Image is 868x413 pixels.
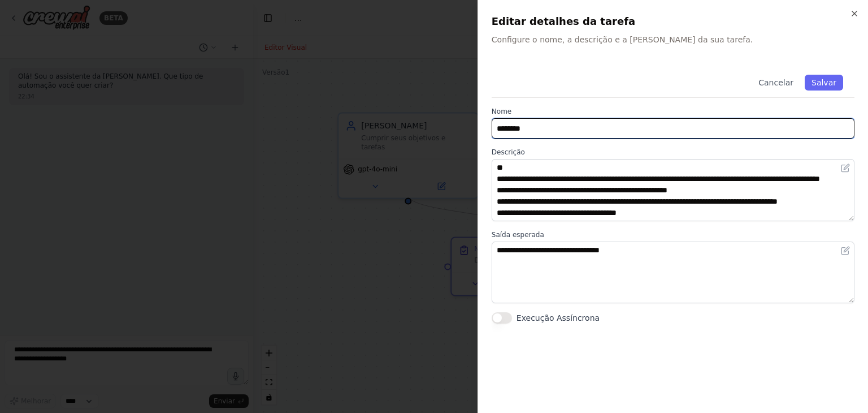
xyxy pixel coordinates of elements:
font: Execução Assíncrona [517,313,600,322]
font: Nome [492,107,511,115]
font: Descrição [492,148,525,156]
button: Salvar [805,75,843,91]
font: Salvar [811,78,836,87]
button: Abrir no editor [839,244,852,257]
font: Editar detalhes da tarefa [492,15,635,27]
font: Configure o nome, a descrição e a [PERSON_NAME] da sua tarefa. [492,35,753,44]
font: Cancelar [758,78,793,87]
button: Cancelar [752,75,800,91]
font: Saída esperada [492,231,544,239]
button: Abrir no editor [839,161,852,175]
